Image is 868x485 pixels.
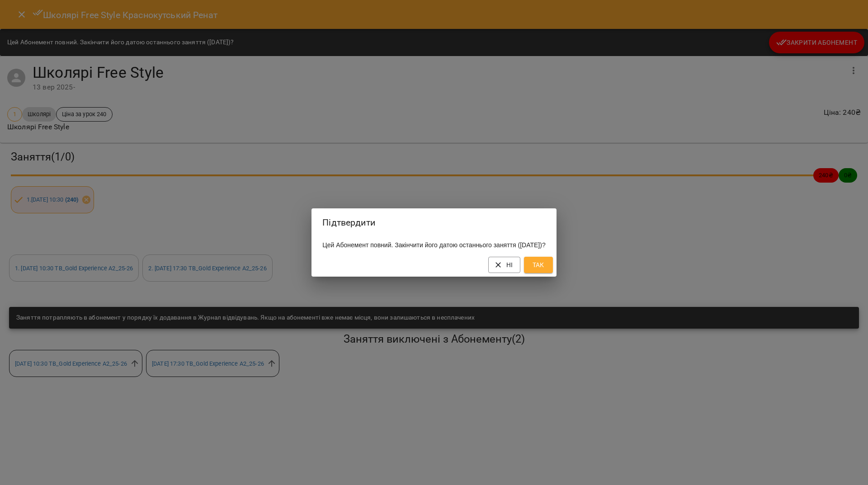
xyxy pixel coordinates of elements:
[531,259,546,270] span: Так
[311,237,556,253] div: Цей Абонемент повний. Закінчити його датою останнього заняття ([DATE])?
[322,216,545,230] h2: Підтвердити
[524,257,553,273] button: Так
[488,257,520,273] button: Ні
[495,259,513,270] span: Ні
